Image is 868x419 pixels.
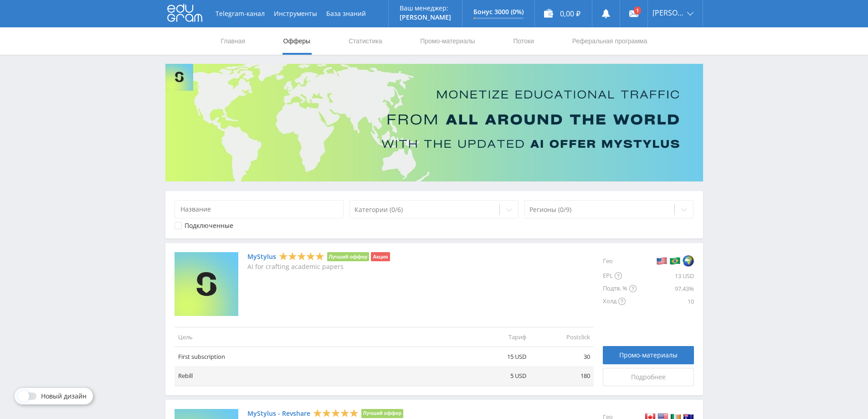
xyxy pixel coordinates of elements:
[279,252,324,261] div: 5 Stars
[400,14,451,21] p: [PERSON_NAME]
[473,8,524,16] p: Бонус 3000 (0%)
[247,253,276,260] a: MyStylus
[185,222,233,229] div: Подключенные
[175,347,466,367] td: First subscription
[466,327,530,347] td: Тариф
[603,282,637,295] div: Подтв. %
[530,347,594,367] td: 30
[175,252,238,316] img: MyStylus
[220,27,246,55] a: Главная
[637,282,694,295] div: 97.43%
[631,373,666,381] span: Подробнее
[400,5,451,12] p: Ваш менеджер:
[247,263,390,270] p: AI for crafting academic papers
[652,9,684,16] span: [PERSON_NAME]
[361,409,404,418] li: Лучший оффер
[571,27,648,55] a: Реферальная программа
[512,27,535,55] a: Потоки
[247,410,310,417] a: MyStylus - Revshare
[530,327,594,347] td: Postclick
[603,269,637,282] div: EPL
[419,27,476,55] a: Промо-материалы
[619,352,678,359] span: Промо-материалы
[313,408,359,418] div: 5 Stars
[603,252,637,269] div: Гео
[603,295,637,308] div: Холд
[530,366,594,386] td: 180
[41,393,87,400] span: Новый дизайн
[165,64,703,181] img: Banner
[327,252,370,261] li: Лучший оффер
[637,269,694,282] div: 13 USD
[466,366,530,386] td: 5 USD
[282,27,312,55] a: Офферы
[371,252,390,261] li: Акция
[348,27,383,55] a: Статистика
[175,327,466,347] td: Цель
[637,295,694,308] div: 10
[466,347,530,367] td: 15 USD
[603,368,694,386] a: Подробнее
[175,200,344,218] input: Название
[175,366,466,386] td: Rebill
[603,346,694,364] a: Промо-материалы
